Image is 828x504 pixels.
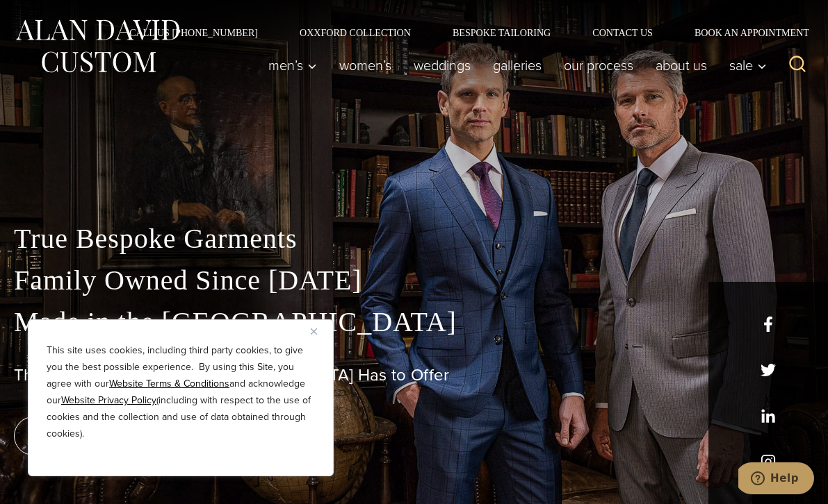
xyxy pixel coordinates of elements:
button: Close [311,323,327,339]
p: This site uses cookies, including third party cookies, to give you the best possible experience. ... [47,342,315,442]
a: Women’s [328,51,403,79]
a: weddings [403,51,482,79]
a: Bespoke Tailoring [432,28,571,37]
p: True Bespoke Garments Family Owned Since [DATE] Made in the [GEOGRAPHIC_DATA] [14,218,814,343]
img: Alan David Custom [14,15,181,77]
a: Website Privacy Policy [61,393,156,408]
button: Men’s sub menu toggle [257,51,328,79]
a: Our Process [553,51,644,79]
a: Book an Appointment [674,28,814,37]
iframe: Opens a widget where you can chat to one of our agents [738,462,814,497]
a: book an appointment [14,417,209,455]
a: Website Terms & Conditions [109,376,229,391]
img: Close [311,328,317,335]
a: About Us [644,51,718,79]
a: Galleries [482,51,553,79]
button: View Search Form [781,49,814,82]
a: Call Us [PHONE_NUMBER] [108,28,279,37]
nav: Secondary Navigation [108,28,814,37]
a: Contact Us [571,28,674,37]
a: Oxxford Collection [279,28,432,37]
h1: The Best Custom Suits [GEOGRAPHIC_DATA] Has to Offer [14,365,814,385]
nav: Primary Navigation [257,51,774,79]
button: Sale sub menu toggle [718,51,774,79]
